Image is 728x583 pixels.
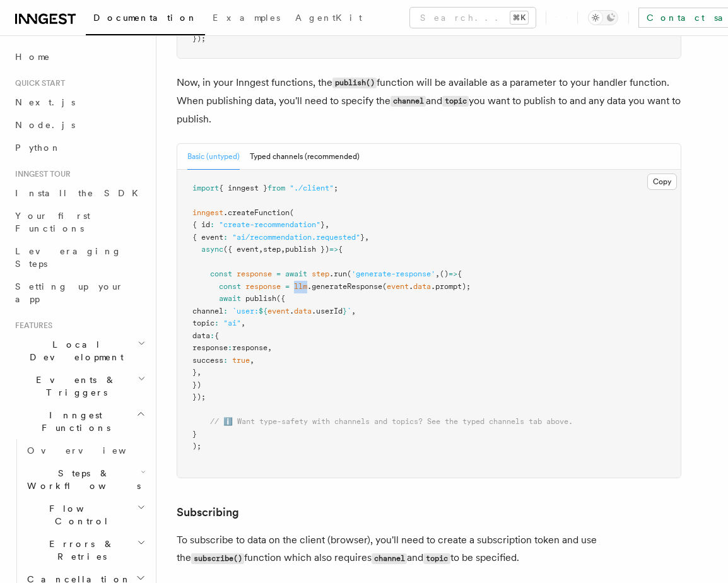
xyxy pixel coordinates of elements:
code: subscribe() [191,553,244,564]
span: Inngest tour [10,169,71,179]
a: Examples [205,4,288,34]
span: = [285,282,290,291]
span: ` [347,307,351,315]
span: .generateResponse [307,282,382,291]
span: ${ [259,307,267,315]
span: , [241,319,245,327]
a: Node.js [10,114,148,136]
a: Setting up your app [10,275,148,310]
span: "./client" [290,184,334,192]
span: data [294,307,312,315]
span: ; [334,184,338,192]
code: topic [442,96,469,107]
span: } [320,220,325,229]
span: .createFunction [223,208,290,217]
span: . [290,307,294,315]
span: 'generate-response' [351,269,435,278]
span: llm [294,282,307,291]
span: event [267,307,290,315]
span: response [237,269,272,278]
span: { inngest } [219,184,267,192]
span: response [232,343,267,352]
span: Python [15,143,61,153]
span: ({ [276,294,285,303]
a: Next.js [10,91,148,114]
span: }); [192,392,206,401]
span: : [223,307,228,315]
span: true [232,356,250,365]
span: inngest [192,208,223,217]
span: : [210,220,214,229]
span: Home [15,50,50,63]
a: Subscribing [177,503,239,521]
button: Basic (untyped) [187,144,240,170]
button: Copy [647,174,677,190]
span: ( [382,282,387,291]
a: Documentation [86,4,205,35]
span: }); [192,34,206,43]
span: Leveraging Steps [15,246,122,269]
span: } [360,233,365,242]
a: Your first Functions [10,204,148,240]
span: ({ event [223,245,259,254]
span: Features [10,321,52,331]
span: "create-recommendation" [219,220,320,229]
button: Local Development [10,333,148,368]
p: To subscribe to data on the client (browser), you'll need to create a subscription token and use ... [177,531,681,567]
span: Next.js [15,97,75,107]
button: Toggle dark mode [588,10,618,25]
span: Errors & Retries [22,538,137,563]
a: Leveraging Steps [10,240,148,275]
a: AgentKit [288,4,370,34]
span: channel [192,307,223,315]
span: , [365,233,369,242]
span: () [440,269,449,278]
span: Inngest Functions [10,409,136,434]
span: => [449,269,457,278]
span: Steps & Workflows [22,467,141,492]
span: Overview [27,445,157,456]
span: Examples [213,13,280,23]
span: } [192,368,197,377]
code: topic [423,553,450,564]
span: } [343,307,347,315]
span: .run [329,269,347,278]
button: Errors & Retries [22,533,148,568]
a: Python [10,136,148,159]
span: , [325,220,329,229]
span: response [192,343,228,352]
span: : [214,319,219,327]
span: .userId [312,307,343,315]
span: Your first Functions [15,211,90,233]
span: event [387,282,409,291]
button: Inngest Functions [10,404,148,439]
button: Search...⌘K [410,8,536,28]
span: . [409,282,413,291]
span: data [192,331,210,340]
span: , [351,307,356,315]
span: const [219,282,241,291]
p: Now, in your Inngest functions, the function will be available as a parameter to your handler fun... [177,74,681,128]
button: Steps & Workflows [22,462,148,497]
span: topic [192,319,214,327]
span: { [214,331,219,340]
button: Events & Triggers [10,368,148,404]
span: AgentKit [295,13,362,23]
span: await [285,269,307,278]
span: Quick start [10,78,65,88]
span: response [245,282,281,291]
span: Setting up your app [15,281,124,304]
span: : [210,331,214,340]
span: "ai" [223,319,241,327]
span: , [250,356,254,365]
span: } [192,430,197,439]
span: : [223,356,228,365]
kbd: ⌘K [510,11,528,24]
span: : [223,233,228,242]
code: channel [390,96,426,107]
span: }) [192,380,201,389]
span: from [267,184,285,192]
span: Install the SDK [15,188,146,198]
button: Typed channels (recommended) [250,144,360,170]
span: import [192,184,219,192]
